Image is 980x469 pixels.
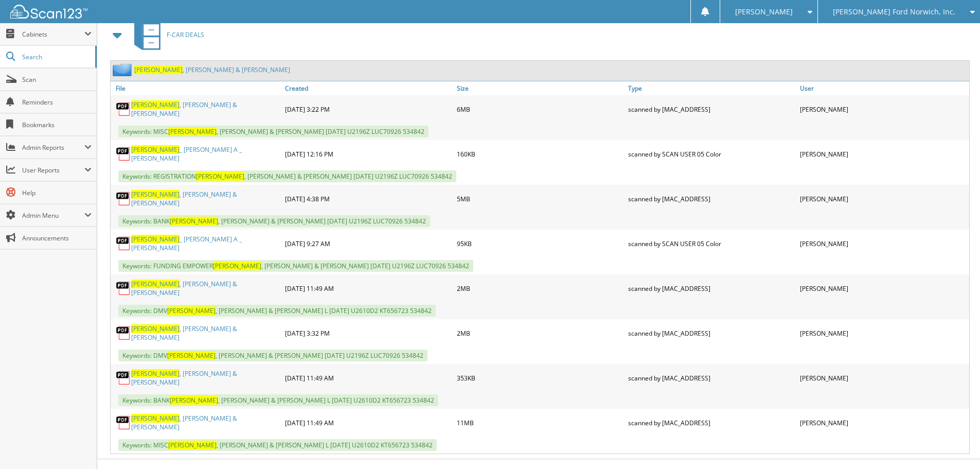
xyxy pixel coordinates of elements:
[282,143,454,165] div: [DATE] 12:16 PM
[213,262,261,270] span: [PERSON_NAME]
[134,65,183,74] span: [PERSON_NAME]
[196,172,244,181] span: [PERSON_NAME]
[118,305,436,317] span: Keywords: DMV , [PERSON_NAME] & [PERSON_NAME] L [DATE] U2610D2 KT656723 534842
[116,101,131,117] img: PDF.png
[118,350,427,361] span: Keywords: DMV , [PERSON_NAME] & [PERSON_NAME] [DATE] U2196Z LUC70926 534842
[170,217,218,225] span: [PERSON_NAME]
[929,420,980,469] iframe: Chat Widget
[454,232,626,255] div: 95KB
[22,211,84,220] span: Admin Menu
[111,81,282,95] a: File
[282,232,454,255] div: [DATE] 9:27 AM
[118,439,437,451] span: Keywords: MISC , [PERSON_NAME] & [PERSON_NAME] L [DATE] U2610D2 KT656723 534842
[797,81,969,95] a: User
[626,277,797,300] div: scanned by [MAC_ADDRESS]
[282,367,454,389] div: [DATE] 11:49 AM
[454,277,626,300] div: 2MB
[118,170,456,182] span: Keywords: REGISTRATION , [PERSON_NAME] & [PERSON_NAME] [DATE] U2196Z LUC70926 534842
[128,14,204,55] a: F-CAR DEALS
[454,98,626,120] div: 6MB
[22,234,92,242] span: Announcements
[454,411,626,434] div: 11MB
[797,143,969,165] div: [PERSON_NAME]
[626,411,797,434] div: scanned by [MAC_ADDRESS]
[131,280,280,297] a: [PERSON_NAME], [PERSON_NAME] & [PERSON_NAME]
[282,81,454,95] a: Created
[168,127,217,136] span: [PERSON_NAME]
[454,187,626,210] div: 5MB
[116,281,131,296] img: PDF.png
[131,190,280,207] a: [PERSON_NAME], [PERSON_NAME] & [PERSON_NAME]
[626,322,797,344] div: scanned by [MAC_ADDRESS]
[116,370,131,386] img: PDF.png
[626,98,797,120] div: scanned by [MAC_ADDRESS]
[134,65,290,74] a: [PERSON_NAME], [PERSON_NAME] & [PERSON_NAME]
[131,145,180,154] span: [PERSON_NAME]
[167,351,216,360] span: [PERSON_NAME]
[454,143,626,165] div: 160KB
[131,100,280,118] a: [PERSON_NAME], [PERSON_NAME] & [PERSON_NAME]
[797,277,969,300] div: [PERSON_NAME]
[282,98,454,120] div: [DATE] 3:22 PM
[131,145,280,163] a: [PERSON_NAME]_ [PERSON_NAME] A _ [PERSON_NAME]
[118,126,429,137] span: Keywords: MISC , [PERSON_NAME] & [PERSON_NAME] [DATE] U2196Z LUC70926 534842
[116,415,131,430] img: PDF.png
[131,324,280,342] a: [PERSON_NAME], [PERSON_NAME] & [PERSON_NAME]
[22,120,92,129] span: Bookmarks
[131,235,180,244] span: [PERSON_NAME]
[22,53,90,61] span: Search
[797,187,969,210] div: [PERSON_NAME]
[797,367,969,389] div: [PERSON_NAME]
[116,191,131,206] img: PDF.png
[626,81,797,95] a: Type
[282,277,454,300] div: [DATE] 11:49 AM
[22,166,84,175] span: User Reports
[797,322,969,344] div: [PERSON_NAME]
[282,187,454,210] div: [DATE] 4:38 PM
[131,324,180,333] span: [PERSON_NAME]
[22,188,92,197] span: Help
[116,325,131,341] img: PDF.png
[131,369,180,378] span: [PERSON_NAME]
[454,81,626,95] a: Size
[118,215,430,227] span: Keywords: BANK , [PERSON_NAME] & [PERSON_NAME] [DATE] U2196Z LUC70926 534842
[626,367,797,389] div: scanned by [MAC_ADDRESS]
[167,30,204,39] span: F-CAR DEALS
[131,190,180,199] span: [PERSON_NAME]
[131,414,280,431] a: [PERSON_NAME], [PERSON_NAME] & [PERSON_NAME]
[118,394,438,406] span: Keywords: BANK , [PERSON_NAME] & [PERSON_NAME] L [DATE] U2610D2 KT656723 534842
[797,232,969,255] div: [PERSON_NAME]
[118,260,473,272] span: Keywords: FUNDING EMPOWER , [PERSON_NAME] & [PERSON_NAME] [DATE] U2196Z LUC70926 534842
[797,98,969,120] div: [PERSON_NAME]
[833,9,955,15] span: [PERSON_NAME] Ford Norwich, Inc.
[113,63,134,76] img: folder2.png
[10,5,87,19] img: scan123-logo-white.svg
[626,143,797,165] div: scanned by SCAN USER 05 Color
[131,280,180,288] span: [PERSON_NAME]
[454,367,626,389] div: 353KB
[168,441,217,449] span: [PERSON_NAME]
[22,143,84,152] span: Admin Reports
[131,100,180,109] span: [PERSON_NAME]
[797,411,969,434] div: [PERSON_NAME]
[22,98,92,107] span: Reminders
[170,396,218,405] span: [PERSON_NAME]
[735,9,793,15] span: [PERSON_NAME]
[626,187,797,210] div: scanned by [MAC_ADDRESS]
[22,75,92,84] span: Scan
[454,322,626,344] div: 2MB
[131,235,280,252] a: [PERSON_NAME]_ [PERSON_NAME] A _ [PERSON_NAME]
[131,369,280,387] a: [PERSON_NAME], [PERSON_NAME] & [PERSON_NAME]
[626,232,797,255] div: scanned by SCAN USER 05 Color
[22,30,84,39] span: Cabinets
[167,306,216,315] span: [PERSON_NAME]
[131,414,180,423] span: [PERSON_NAME]
[282,322,454,344] div: [DATE] 3:32 PM
[116,146,131,162] img: PDF.png
[282,411,454,434] div: [DATE] 11:49 AM
[116,236,131,251] img: PDF.png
